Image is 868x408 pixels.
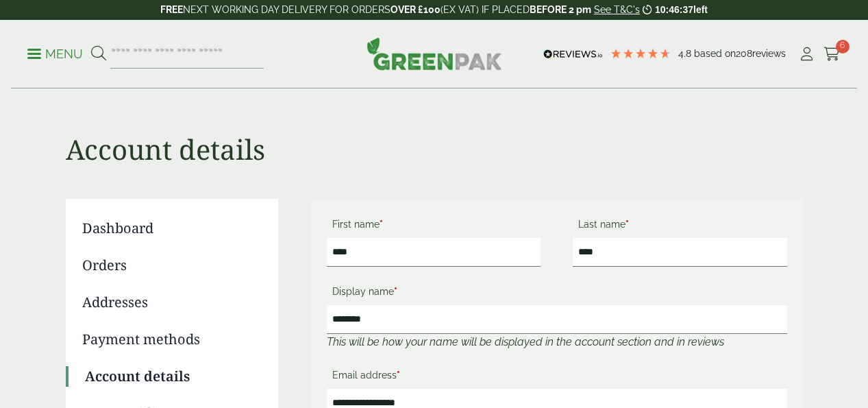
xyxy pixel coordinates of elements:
[82,218,259,239] a: Dashboard
[327,282,787,305] label: Display name
[573,215,787,238] label: Last name
[530,4,591,15] strong: BEFORE 2 pm
[678,48,694,59] span: 4.8
[82,292,259,313] a: Addresses
[693,4,708,15] span: left
[836,40,850,53] span: 6
[327,365,787,389] label: Email address
[823,44,841,64] a: 6
[160,4,183,15] strong: FREE
[82,329,259,350] a: Payment methods
[752,48,786,59] span: reviews
[594,4,640,15] a: See T&C's
[694,48,736,59] span: Based on
[610,47,671,60] div: 4.79 Stars
[543,49,603,59] img: REVIEWS.io
[823,47,841,61] i: Cart
[85,366,259,387] a: Account details
[655,4,693,15] span: 10:46:37
[390,4,441,15] strong: OVER £100
[27,46,83,62] p: Menu
[327,215,541,238] label: First name
[27,46,83,60] a: Menu
[82,255,259,276] a: Orders
[327,335,724,348] em: This will be how your name will be displayed in the account section and in reviews
[66,89,803,166] h1: Account details
[736,48,752,59] span: 208
[367,37,502,70] img: GreenPak Supplies
[798,47,815,61] i: My Account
